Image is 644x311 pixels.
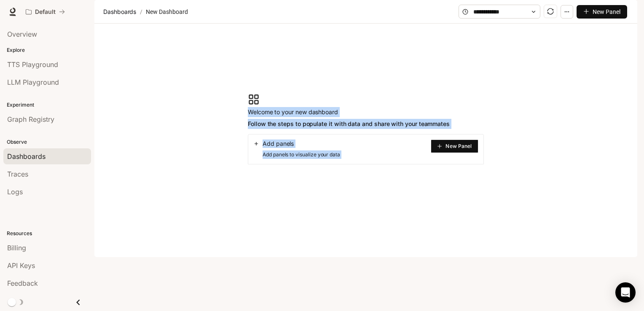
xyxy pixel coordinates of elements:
[101,7,138,17] button: Dashboards
[445,144,472,148] span: New Panel
[615,282,636,303] div: Open Intercom Messenger
[253,150,340,159] span: Add panels to visualize your data
[248,107,450,117] span: Welcome to your new dashboard
[35,8,56,16] p: Default
[263,139,294,148] span: Add panels
[140,7,142,16] span: /
[577,5,627,19] button: New Panel
[248,119,450,129] span: Follow the steps to populate it with data and share with your teammates
[437,144,442,149] span: plus
[103,7,136,17] span: Dashboards
[144,4,190,20] article: New Dashboard
[22,3,69,20] button: All workspaces
[547,8,554,15] span: sync
[431,139,478,153] button: New Panel
[593,7,620,16] span: New Panel
[583,8,589,14] span: plus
